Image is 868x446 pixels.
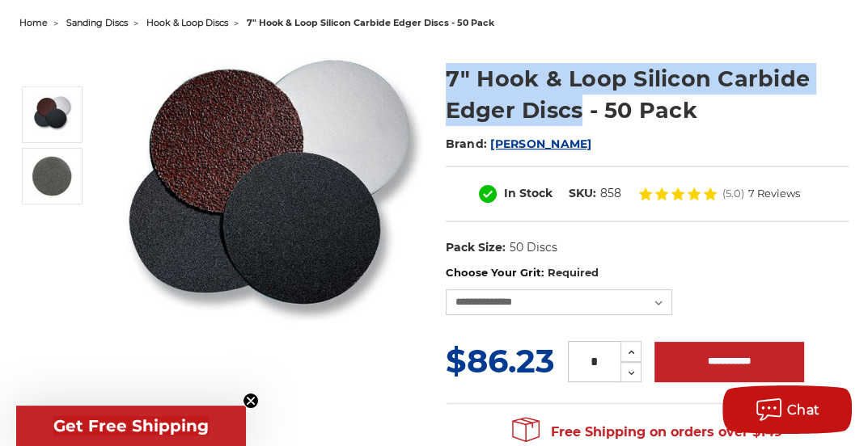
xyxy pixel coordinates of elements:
span: 7" hook & loop silicon carbide edger discs - 50 pack [247,17,494,28]
dd: 50 Discs [509,239,557,256]
a: hook & loop discs [146,17,228,28]
span: (5.0) [722,188,744,199]
dt: SKU: [569,185,596,202]
span: 7 Reviews [748,188,800,199]
img: Silicon Carbide 7" Hook & Loop Edger Discs [108,46,423,357]
div: Get Free ShippingClose teaser [16,406,246,446]
span: Chat [787,402,820,418]
h1: 7" Hook & Loop Silicon Carbide Edger Discs - 50 Pack [446,63,849,126]
small: Required [547,266,598,279]
button: Close teaser [243,393,259,409]
img: 7" Hook & Loop Silicon Carbide Edger Discs [32,156,72,196]
span: Get Free Shipping [53,416,209,435]
dt: Pack Size: [446,239,506,256]
a: home [19,17,48,28]
span: In Stock [504,186,553,200]
span: $86.23 [446,341,555,381]
span: Brand: [446,137,488,151]
a: [PERSON_NAME] [490,137,591,151]
label: Choose Your Grit: [446,265,849,281]
a: sanding discs [66,17,128,28]
button: Chat [722,385,852,434]
dd: 858 [600,185,621,202]
img: Silicon Carbide 7" Hook & Loop Edger Discs [32,95,72,135]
